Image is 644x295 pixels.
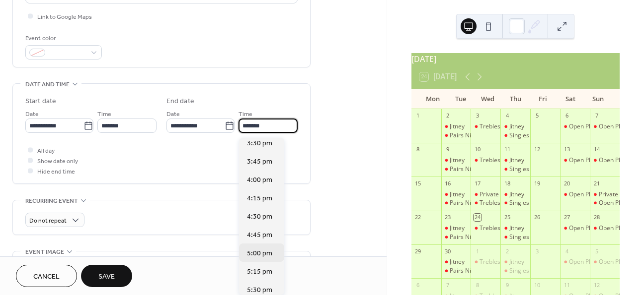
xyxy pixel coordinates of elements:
div: Jitney [509,258,524,266]
div: Trebles Night [471,122,500,131]
span: Show date only [37,156,78,167]
div: 25 [503,214,511,221]
div: Private Event [599,190,635,199]
span: 5:00 pm [247,248,272,259]
span: 4:45 pm [247,230,272,240]
div: Jitney [441,190,471,199]
div: 1 [414,112,422,119]
div: 2 [444,112,452,119]
div: 11 [503,146,511,153]
div: 4 [563,247,570,255]
div: Jitney [441,122,471,131]
div: 9 [444,146,452,153]
div: Open Play [599,224,627,233]
div: 9 [503,281,511,289]
div: Singles Night [509,233,546,241]
div: Jitney [500,258,530,266]
div: Open Play [569,190,597,199]
div: 15 [414,179,422,187]
div: 6 [563,112,570,119]
div: Jitney [450,224,465,233]
div: Jitney [450,122,465,131]
div: Private Event [590,190,620,199]
div: Pairs Night [441,199,471,207]
div: 3 [533,247,541,255]
div: 8 [474,281,481,289]
span: Link to Google Maps [37,12,92,22]
div: Jitney [450,156,465,165]
div: Open Play [569,156,597,165]
div: Jitney [441,156,471,165]
div: Open Play [599,122,627,131]
div: 3 [474,112,481,119]
div: Trebles Night [480,199,517,207]
div: Pairs Night [450,131,480,140]
div: 5 [593,247,600,255]
div: 14 [593,146,600,153]
div: Trebles Night [480,224,517,233]
div: Trebles Night [480,122,517,131]
div: Jitney [500,122,530,131]
span: Date [166,109,180,119]
div: Open Play [590,122,620,131]
div: 18 [503,179,511,187]
div: Open Play [560,258,590,266]
span: Event image [25,247,64,257]
div: 11 [563,281,570,289]
div: 26 [533,214,541,221]
div: Jitney [450,190,465,199]
div: Singles Night [500,165,530,174]
div: Jitney [509,224,524,233]
div: 19 [533,179,541,187]
span: All day [37,146,55,156]
div: [DATE] [411,53,620,65]
div: 22 [414,214,422,221]
span: 4:00 pm [247,175,272,185]
div: Open Play [560,156,590,165]
div: Jitney [509,190,524,199]
span: Hide end time [37,167,75,177]
div: Pairs Night [441,233,471,241]
div: 6 [414,281,422,289]
div: 16 [444,179,452,187]
div: Sun [584,89,612,109]
button: Save [81,265,132,287]
div: 12 [593,281,600,289]
div: Start date [25,96,56,107]
div: Open Play [599,156,627,165]
div: Trebles Night [471,199,500,207]
div: Trebles Night [471,258,500,266]
span: 3:45 pm [247,157,272,167]
div: Open Play [590,258,620,266]
div: Pairs Night [450,267,480,275]
div: 17 [474,179,481,187]
span: Date and time [25,79,70,90]
div: 23 [444,214,452,221]
div: Open Play [590,199,620,207]
div: Open Play [569,224,597,233]
button: Cancel [16,265,77,287]
div: 27 [563,214,570,221]
div: Jitney [509,156,524,165]
div: Trebles Night [471,224,500,233]
span: Time [97,109,111,119]
div: Private Event [480,190,516,199]
div: Event color [25,33,100,44]
div: 2 [503,247,511,255]
div: Open Play [560,190,590,199]
div: Tue [447,89,474,109]
div: Singles Night [500,131,530,140]
div: Private Event [471,190,500,199]
div: 7 [593,112,600,119]
div: 20 [563,179,570,187]
div: Wed [474,89,501,109]
div: 7 [444,281,452,289]
span: Do not repeat [29,215,67,227]
div: Pairs Night [441,131,471,140]
div: Open Play [590,156,620,165]
div: 5 [533,112,541,119]
span: Recurring event [25,196,78,206]
div: Open Play [599,258,627,266]
div: Pairs Night [450,165,480,174]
